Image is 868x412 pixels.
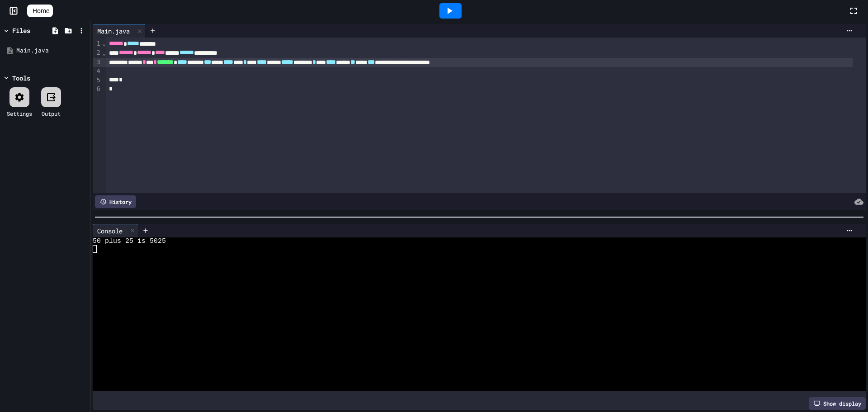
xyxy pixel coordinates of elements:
div: Show display [809,397,866,410]
div: Files [12,26,30,35]
div: Tools [12,73,30,83]
div: Settings [7,109,32,118]
div: Main.java [16,46,87,55]
div: 1 [93,39,102,48]
span: Fold line [102,49,106,57]
div: 6 [93,85,102,94]
div: 3 [93,58,102,67]
div: 2 [93,48,102,57]
span: Fold line [102,40,106,47]
div: 4 [93,67,102,76]
span: 50 plus 25 is 5025 [93,237,166,245]
div: History [95,195,136,208]
div: 5 [93,76,102,85]
span: Home [33,6,49,15]
div: Output [42,109,61,118]
div: Main.java [93,26,134,36]
div: Console [93,224,138,237]
div: Console [93,226,127,236]
a: Home [27,5,53,17]
div: Main.java [93,24,146,38]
